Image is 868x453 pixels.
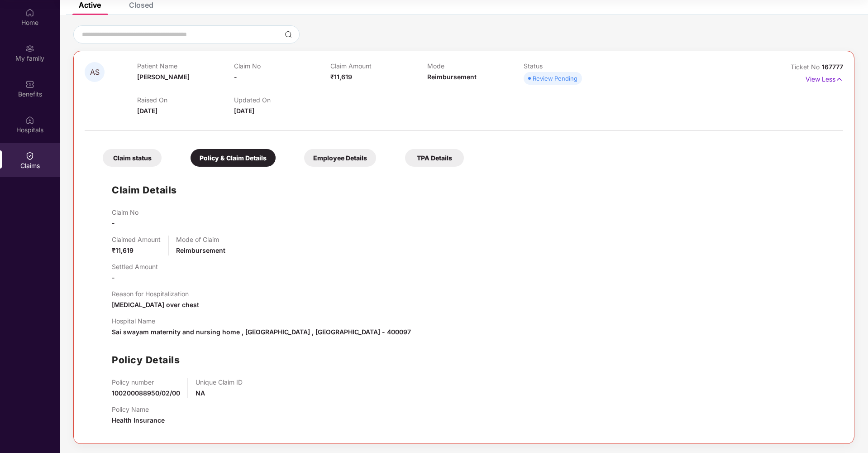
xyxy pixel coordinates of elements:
[112,246,134,254] span: ₹11,619
[137,62,234,70] p: Patient Name
[90,68,100,76] span: AS
[234,62,330,70] p: Claim No
[427,62,524,70] p: Mode
[25,151,34,160] img: svg+xml;base64,PHN2ZyBpZD0iQ2xhaW0iIHhtbG5zPSJodHRwOi8vd3d3LnczLm9yZy8yMDAwL3N2ZyIgd2lkdGg9IjIwIi...
[234,73,237,81] span: -
[112,183,177,198] h1: Claim Details
[137,73,190,81] span: [PERSON_NAME]
[112,301,199,308] span: [MEDICAL_DATA] over chest
[112,389,180,397] span: 100200088950/02/00
[112,416,165,424] span: Health Insurance
[196,378,243,386] p: Unique Claim ID
[112,263,158,270] p: Settled Amount
[112,328,411,336] span: Sai swayam maternity and nursing home , [GEOGRAPHIC_DATA] , [GEOGRAPHIC_DATA] - 400097
[129,0,153,10] div: Closed
[176,246,225,254] span: Reimbursement
[791,63,822,71] span: Ticket No
[137,96,234,104] p: Raised On
[103,149,162,167] div: Claim status
[176,236,225,243] p: Mode of Claim
[112,317,411,325] p: Hospital Name
[112,208,138,216] p: Claim No
[533,74,577,83] div: Review Pending
[330,73,352,81] span: ₹11,619
[405,149,464,167] div: TPA Details
[25,8,34,17] img: svg+xml;base64,PHN2ZyBpZD0iSG9tZSIgeG1sbnM9Imh0dHA6Ly93d3cudzMub3JnLzIwMDAvc3ZnIiB3aWR0aD0iMjAiIG...
[427,73,477,81] span: Reimbursement
[112,274,115,281] span: -
[806,72,843,84] p: View Less
[822,63,843,71] span: 167777
[524,62,620,70] p: Status
[137,107,157,115] span: [DATE]
[191,149,276,167] div: Policy & Claim Details
[112,290,199,298] p: Reason for Hospitalization
[79,0,101,10] div: Active
[25,116,34,125] img: svg+xml;base64,PHN2ZyBpZD0iSG9zcGl0YWxzIiB4bWxucz0iaHR0cDovL3d3dy53My5vcmcvMjAwMC9zdmciIHdpZHRoPS...
[112,352,180,367] h1: Policy Details
[112,236,161,243] p: Claimed Amount
[234,96,330,104] p: Updated On
[304,149,376,167] div: Employee Details
[196,389,205,397] span: NA
[112,378,180,386] p: Policy number
[330,62,427,70] p: Claim Amount
[112,219,115,227] span: -
[112,405,165,413] p: Policy Name
[285,31,292,38] img: svg+xml;base64,PHN2ZyBpZD0iU2VhcmNoLTMyeDMyIiB4bWxucz0iaHR0cDovL3d3dy53My5vcmcvMjAwMC9zdmciIHdpZH...
[835,74,843,84] img: svg+xml;base64,PHN2ZyB4bWxucz0iaHR0cDovL3d3dy53My5vcmcvMjAwMC9zdmciIHdpZHRoPSIxNyIgaGVpZ2h0PSIxNy...
[25,80,34,89] img: svg+xml;base64,PHN2ZyBpZD0iQmVuZWZpdHMiIHhtbG5zPSJodHRwOi8vd3d3LnczLm9yZy8yMDAwL3N2ZyIgd2lkdGg9Ij...
[234,107,254,115] span: [DATE]
[25,44,34,53] img: svg+xml;base64,PHN2ZyB3aWR0aD0iMjAiIGhlaWdodD0iMjAiIHZpZXdCb3g9IjAgMCAyMCAyMCIgZmlsbD0ibm9uZSIgeG...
